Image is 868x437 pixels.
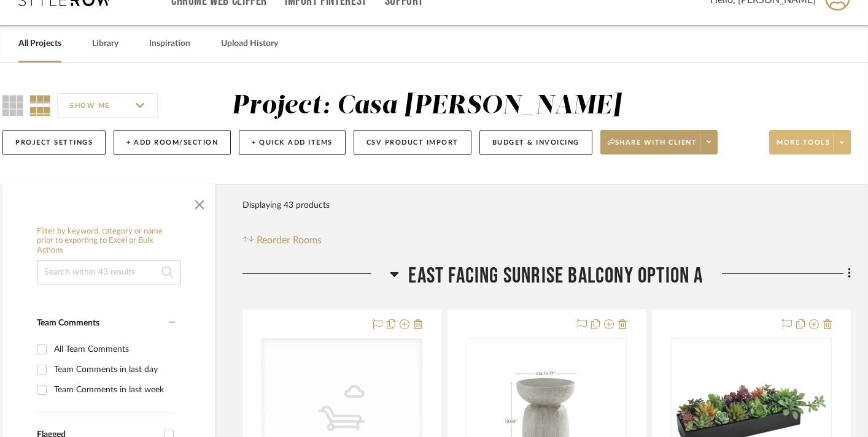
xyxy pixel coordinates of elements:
button: CSV Product Import [354,130,471,155]
span: Reorder Rooms [257,233,322,248]
a: Library [92,36,118,52]
div: All Team Comments [54,340,172,359]
span: Team Comments [37,319,99,327]
button: Share with client [600,130,718,154]
a: All Projects [18,36,61,52]
span: East Facing Sunrise Balcony Option A [408,263,703,289]
a: Inspiration [149,36,190,52]
button: + Quick Add Items [239,130,346,155]
div: Team Comments in last day [54,360,172,379]
button: Reorder Rooms [242,233,322,248]
div: Project: Casa [PERSON_NAME] [231,93,621,119]
div: Team Comments in last week [54,380,172,400]
button: More tools [769,130,851,154]
span: Share with client [608,138,697,156]
span: More tools [777,138,830,156]
button: Project Settings [2,130,106,155]
div: Displaying 43 products [242,193,330,218]
button: Close [187,190,212,215]
input: Search within 43 results [37,260,180,284]
a: Upload History [221,36,278,52]
button: + Add Room/Section [114,130,231,155]
h6: Filter by keyword, category or name prior to exporting to Excel or Bulk Actions [37,227,180,256]
button: Budget & Invoicing [479,130,592,155]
